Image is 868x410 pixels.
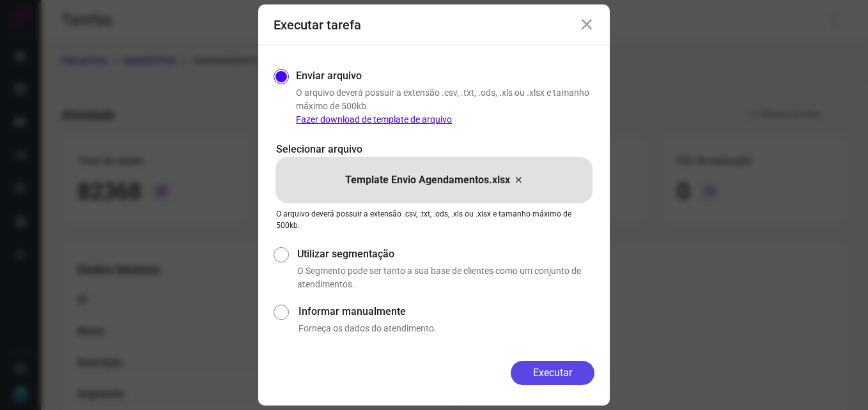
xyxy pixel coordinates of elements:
p: O arquivo deverá possuir a extensão .csv, .txt, .ods, .xls ou .xlsx e tamanho máximo de 500kb. [296,86,594,126]
p: Forneça os dados do atendimento. [298,322,594,335]
p: Selecionar arquivo [276,142,592,157]
h3: Executar tarefa [274,17,361,33]
label: Enviar arquivo [296,68,362,84]
p: O arquivo deverá possuir a extensão .csv, .txt, .ods, .xls ou .xlsx e tamanho máximo de 500kb. [276,208,592,231]
p: O Segmento pode ser tanto a sua base de clientes como um conjunto de atendimentos. [297,264,594,291]
p: Template Envio Agendamentos.xlsx [345,172,510,188]
a: Fazer download de template de arquivo [296,114,452,125]
label: Informar manualmente [298,304,594,319]
button: Executar [511,361,594,385]
label: Utilizar segmentação [297,247,594,262]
